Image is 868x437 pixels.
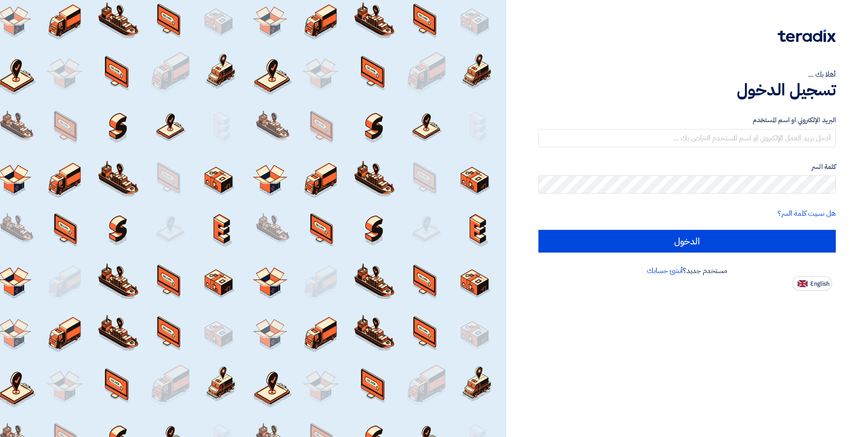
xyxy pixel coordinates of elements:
a: أنشئ حسابك [647,265,683,276]
input: أدخل بريد العمل الإلكتروني او اسم المستخدم الخاص بك ... [538,129,836,147]
input: الدخول [538,230,836,253]
img: en-US.png [798,280,808,287]
img: Teradix logo [778,30,836,42]
a: هل نسيت كلمة السر؟ [778,208,836,219]
div: أهلا بك ... [538,69,836,80]
label: كلمة السر [538,162,836,172]
span: English [810,281,829,287]
button: English [792,276,832,291]
label: البريد الإلكتروني او اسم المستخدم [538,115,836,125]
h1: تسجيل الدخول [538,80,836,100]
div: مستخدم جديد؟ [538,265,836,276]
